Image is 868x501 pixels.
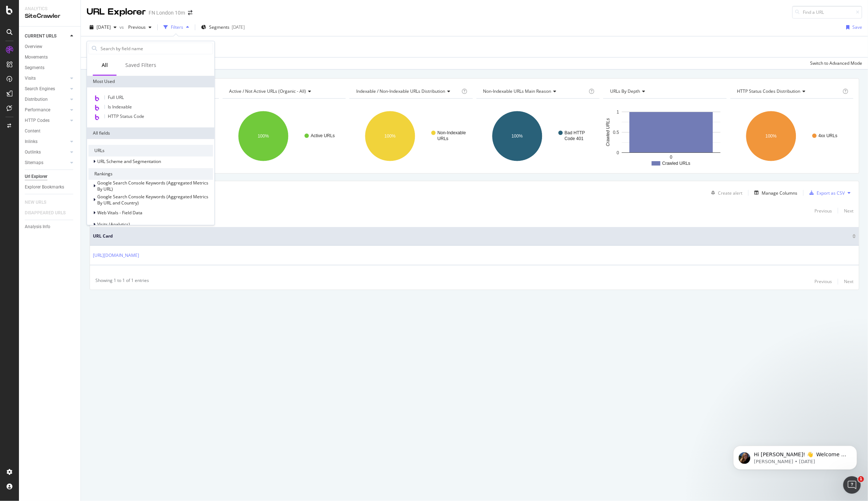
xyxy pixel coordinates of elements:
[87,6,146,18] div: URL Explorer
[565,130,585,135] text: Bad HTTP
[125,24,146,30] span: Previous
[737,88,801,94] span: HTTP Status Codes Distribution
[87,127,215,139] div: All fields
[25,32,56,40] div: CURRENT URLS
[25,106,68,114] a: Performance
[603,104,727,168] svg: A chart.
[229,88,306,94] span: Active / Not Active URLs (organic - all)
[125,61,156,69] div: Saved Filters
[25,183,75,191] a: Explorer Bookmarks
[610,88,640,94] span: URLs by Depth
[97,159,161,165] span: URL Scheme and Segmentation
[25,85,68,93] a: Search Engines
[385,134,396,139] text: 100%
[95,277,149,286] div: Showing 1 to 1 of 1 entries
[97,24,111,30] span: 2025 Sep. 3rd
[97,210,142,216] span: Web Vitals - Field Data
[349,104,473,168] svg: A chart.
[232,24,245,30] div: [DATE]
[223,104,346,168] svg: A chart.
[25,148,41,156] div: Outlinks
[844,278,853,285] div: Next
[718,190,742,196] div: Create alert
[25,117,68,124] a: HTTP Codes
[119,24,125,30] span: vs
[722,430,868,481] iframe: Intercom notifications message
[149,9,185,16] div: FN London 10m
[25,12,75,20] div: SiteCrawler
[807,57,862,69] button: Switch to Advanced Mode
[25,173,47,180] div: Url Explorer
[25,6,75,12] div: Analytics
[228,86,339,97] h4: Active / Not Active URLs
[662,161,690,166] text: Crawled URLs
[89,168,213,180] div: Rankings
[483,88,551,94] span: Non-Indexable URLs Main Reason
[810,60,862,66] div: Switch to Advanced Mode
[125,21,154,33] button: Previous
[25,223,50,231] div: Analysis Info
[751,188,797,197] button: Manage Columns
[108,104,132,110] span: Is Indexable
[814,208,832,214] div: Previous
[25,64,75,72] a: Segments
[108,113,144,119] span: HTTP Status Code
[817,190,845,196] div: Export as CSV
[792,6,862,19] input: Find a URL
[25,159,68,167] a: Sitemaps
[25,53,75,61] a: Movements
[25,32,68,40] a: CURRENT URLS
[482,86,588,97] h4: Non-Indexable URLs Main Reason
[25,64,44,72] div: Segments
[258,134,269,139] text: 100%
[25,43,75,51] a: Overview
[617,110,619,115] text: 1
[844,206,853,215] button: Next
[97,221,130,227] span: Visits (Analytics)
[765,134,777,139] text: 100%
[25,127,75,135] a: Content
[844,277,853,286] button: Next
[100,43,213,54] input: Search by field name
[25,85,55,93] div: Search Engines
[852,24,862,30] div: Save
[844,208,853,214] div: Next
[814,277,832,286] button: Previous
[108,94,124,100] span: Full URL
[311,133,335,138] text: Active URLs
[89,145,213,156] div: URLs
[25,138,38,146] div: Inlinks
[25,96,68,103] a: Distribution
[437,130,466,135] text: Non-Indexable
[97,180,208,192] span: Google Search Console Keywords (Aggregated Metrics By URL)
[762,190,797,196] div: Manage Columns
[476,104,600,168] svg: A chart.
[437,136,448,141] text: URLs
[708,187,742,199] button: Create alert
[25,209,73,217] a: DISAPPEARED URLS
[198,21,248,33] button: Segments[DATE]
[25,183,64,191] div: Explorer Bookmarks
[814,206,832,215] button: Previous
[613,130,619,135] text: 0.5
[25,138,68,146] a: Inlinks
[858,476,864,482] span: 1
[25,75,36,82] div: Visits
[188,10,192,15] div: arrow-right-arrow-left
[209,24,229,30] span: Segments
[25,159,43,167] div: Sitemaps
[609,86,720,97] h4: URLs by Depth
[161,21,192,33] button: Filters
[730,104,854,168] div: A chart.
[93,252,139,259] a: [URL][DOMAIN_NAME]
[843,476,861,494] iframe: Intercom live chat
[93,233,851,239] span: URL Card
[25,96,48,103] div: Distribution
[356,88,445,94] span: Indexable / Non-Indexable URLs distribution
